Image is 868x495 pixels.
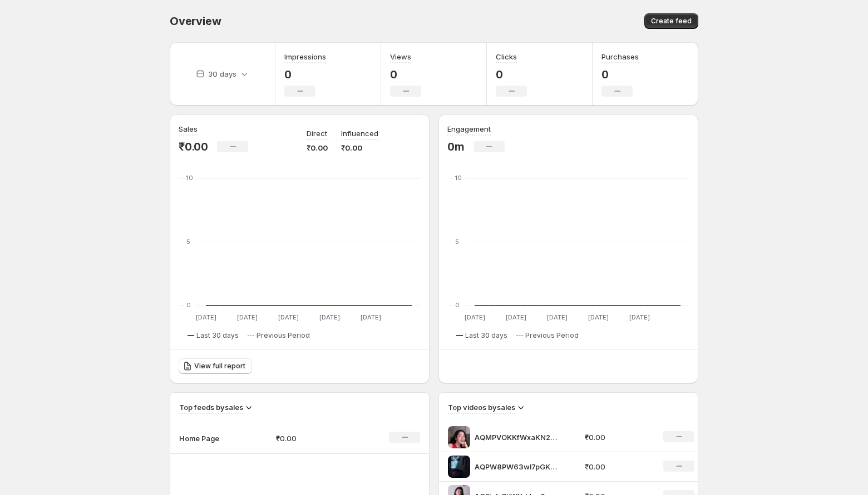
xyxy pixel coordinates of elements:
[455,301,460,309] text: 0
[196,313,216,321] text: [DATE]
[257,331,310,340] span: Previous Period
[496,51,517,62] h3: Clicks
[284,68,326,81] p: 0
[475,432,558,443] p: AQMPVOKKfWxaKN2kbMpq2shUpaM-MxGPykq-dY15slF1kFuWNYQcpkPXrWV-39hVwudTXMNxAXJ4m7msj5F5l6OBnWQZdFyj6...
[186,174,193,182] text: 10
[644,13,698,29] button: Create feed
[186,238,190,246] text: 5
[455,174,462,182] text: 10
[390,51,411,62] h3: Views
[448,426,470,448] img: AQMPVOKKfWxaKN2kbMpq2shUpaM-MxGPykq-dY15slF1kFuWNYQcpkPXrWV-39hVwudTXMNxAXJ4m7msj5F5l6OBnWQZdFyj6...
[186,301,191,309] text: 0
[361,313,381,321] text: [DATE]
[179,433,235,444] p: Home Page
[629,313,650,321] text: [DATE]
[525,331,579,340] span: Previous Period
[547,313,568,321] text: [DATE]
[447,123,491,134] h3: Engagement
[448,456,470,478] img: AQPW8PW63wl7pGKtB1gqvv8VEIIgfWqN91jxlLFpKYVzt-e5Q9I39miKDcvq6dqGuWw7uRrQJZ5u3cwEaFEdUsuoRVuO-nM6D...
[455,238,459,246] text: 5
[319,313,340,321] text: [DATE]
[506,313,526,321] text: [DATE]
[307,142,328,153] p: ₹0.00
[465,331,507,340] span: Last 30 days
[588,313,609,321] text: [DATE]
[585,432,650,443] p: ₹0.00
[496,68,527,81] p: 0
[276,433,355,444] p: ₹0.00
[465,313,485,321] text: [DATE]
[179,358,252,374] a: View full report
[341,128,378,139] p: Influenced
[601,51,639,62] h3: Purchases
[237,313,258,321] text: [DATE]
[341,142,378,153] p: ₹0.00
[307,128,327,139] p: Direct
[651,17,692,26] span: Create feed
[448,402,515,413] h3: Top videos by sales
[179,402,243,413] h3: Top feeds by sales
[196,331,239,340] span: Last 30 days
[447,140,465,153] p: 0m
[179,123,198,134] h3: Sales
[194,362,245,371] span: View full report
[601,68,639,81] p: 0
[284,51,326,62] h3: Impressions
[208,68,236,79] p: 30 days
[179,140,208,153] p: ₹0.00
[585,461,650,472] p: ₹0.00
[278,313,299,321] text: [DATE]
[390,68,421,81] p: 0
[475,461,558,472] p: AQPW8PW63wl7pGKtB1gqvv8VEIIgfWqN91jxlLFpKYVzt-e5Q9I39miKDcvq6dqGuWw7uRrQJZ5u3cwEaFEdUsuoRVuO-nM6D...
[170,14,221,28] span: Overview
